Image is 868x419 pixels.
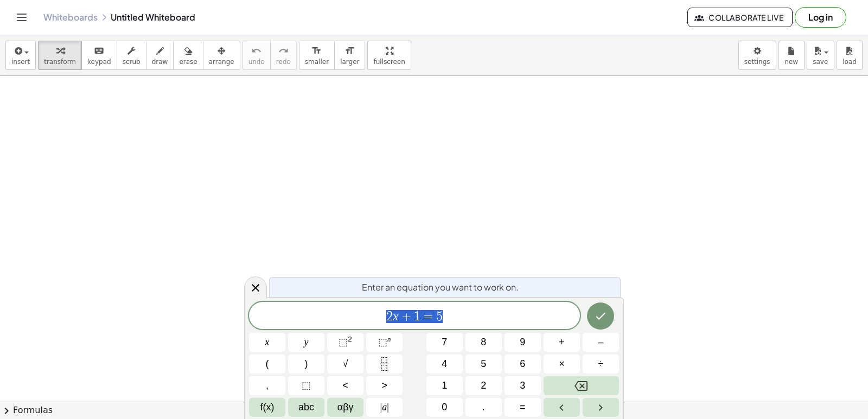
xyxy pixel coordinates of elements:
button: settings [738,41,776,70]
span: y [304,335,309,350]
button: Alphabet [288,398,324,417]
button: 6 [505,354,541,373]
button: arrange [203,41,240,70]
span: 2 [386,310,393,323]
button: 8 [465,333,502,352]
span: redo [276,58,291,66]
button: Divide [583,354,619,373]
span: abc [298,400,314,415]
span: ÷ [598,357,604,371]
span: Collaborate Live [697,12,783,22]
button: Placeholder [288,376,324,395]
span: × [559,357,565,371]
button: scrub [117,41,146,70]
span: 1 [414,310,420,323]
span: 5 [481,357,486,371]
button: 0 [426,398,463,417]
button: Left arrow [544,398,580,417]
span: ⬚ [339,337,348,347]
button: save [807,41,834,70]
span: 3 [520,378,525,393]
button: Times [544,354,580,373]
i: format_size [311,44,322,57]
span: 4 [442,357,447,371]
span: keypad [87,58,111,66]
span: √ [343,357,348,371]
span: insert [11,58,30,66]
span: x [265,335,270,350]
button: erase [173,41,203,70]
button: Backspace [544,376,619,395]
span: 5 [436,310,443,323]
span: 8 [481,335,486,350]
button: 7 [426,333,463,352]
button: transform [38,41,82,70]
span: scrub [123,58,141,66]
span: 6 [520,357,525,371]
button: , [249,376,285,395]
span: – [598,335,603,350]
span: erase [179,58,197,66]
i: format_size [344,44,355,57]
span: < [342,378,348,393]
button: Square root [327,354,363,373]
button: Superscript [366,333,403,352]
span: ) [305,357,308,371]
span: draw [152,58,168,66]
span: , [266,378,269,393]
sup: n [387,335,391,343]
span: . [482,400,485,415]
button: 3 [505,376,541,395]
button: Greater than [366,376,403,395]
button: 4 [426,354,463,373]
span: | [380,402,382,412]
button: format_sizesmaller [299,41,335,70]
button: y [288,333,324,352]
button: redoredo [270,41,297,70]
a: Whiteboards [43,12,98,23]
button: insert [5,41,36,70]
span: a [380,400,389,415]
button: keyboardkeypad [81,41,117,70]
span: 0 [442,400,447,415]
span: = [420,310,436,323]
button: new [778,41,805,70]
button: Plus [544,333,580,352]
button: 2 [465,376,502,395]
span: ( [266,357,269,371]
button: Fraction [366,354,403,373]
button: load [837,41,863,70]
button: draw [146,41,174,70]
i: undo [251,44,261,57]
button: 1 [426,376,463,395]
span: f(x) [260,400,275,415]
button: Right arrow [583,398,619,417]
span: new [784,58,798,66]
sup: 2 [348,335,352,343]
span: + [399,310,414,323]
span: 1 [442,378,447,393]
i: redo [278,44,289,57]
span: ⬚ [302,378,311,393]
span: larger [340,58,359,66]
button: Toggle navigation [13,9,30,26]
span: settings [744,58,770,66]
span: save [813,58,828,66]
span: ⬚ [378,337,387,347]
span: Enter an equation you want to work on. [362,281,519,294]
button: Absolute value [366,398,403,417]
button: Minus [583,333,619,352]
button: 5 [465,354,502,373]
span: transform [44,58,76,66]
button: Functions [249,398,285,417]
span: undo [248,58,265,66]
span: = [520,400,526,415]
button: . [465,398,502,417]
span: 9 [520,335,525,350]
span: + [559,335,565,350]
button: ) [288,354,324,373]
span: αβγ [337,400,354,415]
button: Equals [505,398,541,417]
button: Less than [327,376,363,395]
button: Greek alphabet [327,398,363,417]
